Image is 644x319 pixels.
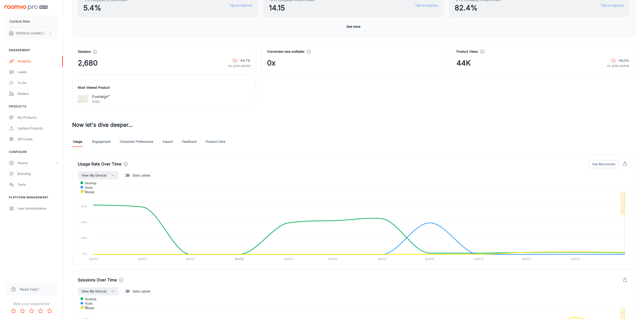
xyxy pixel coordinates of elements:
[4,301,59,306] p: Rate your experience
[78,58,98,68] span: 2,680
[228,63,250,68] p: vs. prior period
[457,58,471,68] span: 44K
[133,289,150,294] span: Data Labels
[378,257,387,261] tspan: [DATE]
[18,115,58,120] div: My Products
[425,257,434,261] tspan: [DATE]
[82,190,94,194] span: mobile
[235,257,244,261] tspan: [DATE]
[618,59,629,62] strong: -54.3%
[82,301,93,305] span: kiosk
[607,63,629,68] p: vs. prior period
[92,99,110,104] p: 0190
[455,2,501,13] span: 82.4%
[83,252,87,255] tspan: 0%
[82,181,96,185] span: desktop
[267,58,275,68] span: 0x
[571,257,580,261] tspan: [DATE]
[82,305,89,308] tspan: 4,000
[133,173,150,178] span: Data Labels
[89,257,98,261] tspan: [DATE]
[18,70,58,75] div: Leads
[345,23,362,31] button: See more
[82,189,87,192] tspan: 80%
[82,297,96,301] span: desktop
[457,49,478,54] h4: Product Views
[5,16,58,27] button: Cambria Main
[206,136,225,147] a: Product Data
[474,257,483,261] tspan: [DATE]
[82,236,87,240] tspan: 20%
[284,257,293,261] tspan: [DATE]
[78,85,250,90] h4: Most Viewed Product
[27,306,36,315] button: Rate 3 star
[92,136,111,147] a: Engagement
[16,31,48,36] p: [PERSON_NAME] [PERSON_NAME]
[18,80,58,85] div: To-do
[415,3,438,8] a: Tips to improve
[78,94,89,104] img: Everleigh™
[72,136,83,147] a: Usage
[81,173,107,178] span: View (By Device)
[20,287,39,292] span: Need help?
[267,49,305,54] h4: Conversion rate multiplier
[83,2,127,13] span: 5.4%
[5,27,58,39] button: [PERSON_NAME] [PERSON_NAME]
[601,3,624,8] a: Tips to improve
[18,182,58,187] div: Texts
[522,257,531,261] tspan: [DATE]
[329,257,337,261] tspan: [DATE]
[78,49,91,54] h4: Sessions
[18,126,58,131] div: Update Products
[18,206,58,211] div: User Administration
[9,19,30,24] p: Cambria Main
[138,257,147,261] tspan: [DATE]
[18,59,58,64] div: Analytics
[18,306,27,315] button: Rate 2 star
[589,160,619,168] button: See Benchmark
[78,171,118,179] button: View (By Device)
[45,306,54,315] button: Rate 5 star
[82,205,87,208] tspan: 60%
[182,136,197,147] a: Feedback
[18,91,58,96] div: Dealers
[120,136,153,147] a: Consumer Preferences
[78,277,117,283] h4: Sessions Over Time
[18,171,58,176] div: Branding
[82,186,93,190] span: kiosk
[18,161,55,165] div: Rooms
[82,221,87,224] tspan: 40%
[92,94,110,99] p: Everleigh™
[72,121,635,129] h3: Now let's dive deeper...
[229,3,252,8] a: Tips to improve
[162,136,173,147] a: Impact
[239,59,250,62] strong: -54.7%
[269,2,315,13] span: 14.15
[36,306,45,315] button: Rate 4 star
[78,287,118,295] button: View (By Device)
[186,257,195,261] tspan: [DATE]
[18,137,58,142] div: QR Codes
[78,161,121,167] h4: Usage Rate Over Time
[5,5,48,10] img: Roomvo PRO Beta
[9,306,18,315] button: Rate 1 star
[81,289,107,294] span: View (By Device)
